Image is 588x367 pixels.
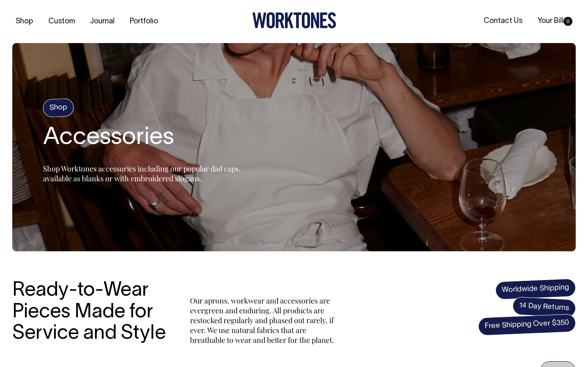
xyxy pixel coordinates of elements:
[43,125,248,151] h2: Accessories
[87,15,118,28] a: Journal
[512,296,576,318] span: 14 Day Returns
[43,98,74,117] h4: Shop
[563,17,572,26] span: 0
[12,280,172,345] h3: Ready-to-Wear Pieces Made for Service and Style
[190,296,337,345] p: Our aprons, workwear and accessories are evergreen and enduring. All products are restocked regul...
[127,15,161,28] a: Portfolio
[534,14,576,28] a: Your Bill0
[480,14,526,28] a: Contact Us
[12,15,36,28] a: Shop
[45,15,78,28] a: Custom
[478,314,576,336] span: Free Shipping Over $350
[43,164,241,183] span: Shop Worktones accessories including our popular dad caps, available as blanks or with embroidere...
[495,278,576,300] span: Worldwide Shipping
